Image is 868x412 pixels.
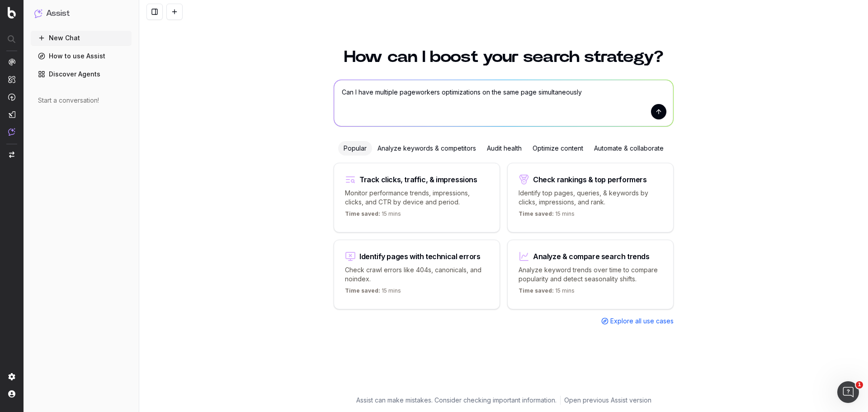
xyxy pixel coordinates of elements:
[38,96,124,105] div: Start a conversation!
[610,317,674,326] span: Explore all use cases
[345,210,380,217] span: Time saved:
[9,152,14,158] img: Switch project
[533,253,650,260] div: Analyze & compare search trends
[519,287,554,294] span: Time saved:
[519,287,575,298] p: 15 mins
[8,373,15,380] img: Setting
[8,76,15,83] img: Intelligence
[856,381,863,388] span: 1
[8,111,15,118] img: Studio
[345,210,401,221] p: 15 mins
[338,141,372,156] div: Popular
[564,396,651,405] a: Open previous Assist version
[334,80,673,126] textarea: Can I have multiple pageworkers optimizations on the same page simultaneously
[527,141,589,156] div: Optimize content
[8,7,16,19] img: Botify logo
[334,49,674,65] h1: How can I boost your search strategy?
[34,9,42,18] img: Assist
[46,7,70,20] h1: Assist
[345,287,380,294] span: Time saved:
[519,210,554,217] span: Time saved:
[601,317,674,326] a: Explore all use cases
[359,176,477,183] div: Track clicks, traffic, & impressions
[519,265,662,284] p: Analyze keyword trends over time to compare popularity and detect seasonality shifts.
[359,253,481,260] div: Identify pages with technical errors
[8,93,15,101] img: Activation
[8,390,15,398] img: My account
[356,396,557,405] p: Assist can make mistakes. Consider checking important information.
[31,67,132,81] a: Discover Agents
[345,265,489,284] p: Check crawl errors like 404s, canonicals, and noindex.
[519,210,575,221] p: 15 mins
[8,58,15,66] img: Analytics
[345,189,489,207] p: Monitor performance trends, impressions, clicks, and CTR by device and period.
[8,128,15,136] img: Assist
[372,141,481,156] div: Analyze keywords & competitors
[31,31,132,45] button: New Chat
[589,141,669,156] div: Automate & collaborate
[481,141,527,156] div: Audit health
[837,381,859,403] iframe: Intercom live chat
[31,49,132,63] a: How to use Assist
[34,7,128,20] button: Assist
[533,176,647,183] div: Check rankings & top performers
[345,287,401,298] p: 15 mins
[519,189,662,207] p: Identify top pages, queries, & keywords by clicks, impressions, and rank.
